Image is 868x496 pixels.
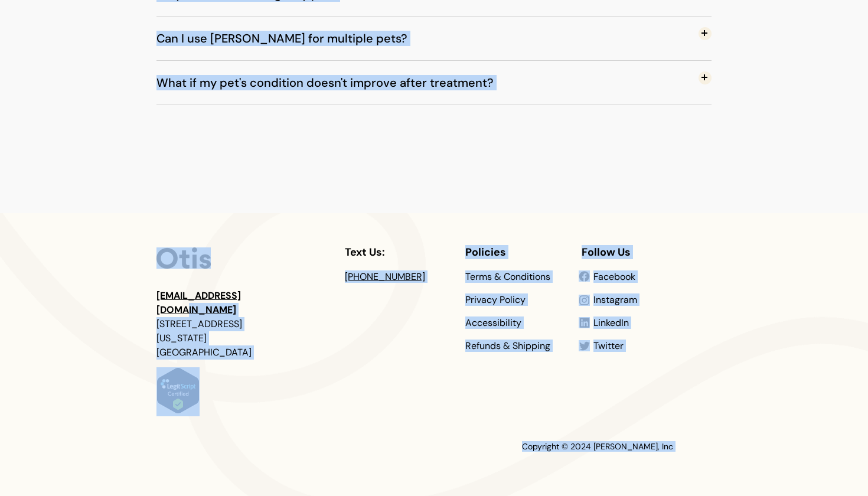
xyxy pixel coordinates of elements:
[593,295,637,305] a: Instagram
[156,19,425,58] span: Can I use [PERSON_NAME] for multiple pets?
[345,245,385,259] span: Text Us:
[593,270,635,283] span: Facebook
[465,293,526,306] span: Privacy Policy
[582,245,631,259] span: Follow Us
[156,318,252,358] span: [STREET_ADDRESS] [US_STATE][GEOGRAPHIC_DATA]
[522,441,673,452] span: Copyright © 2024 [PERSON_NAME], Inc
[345,270,425,283] a: [PHONE_NUMBER]
[156,367,200,414] img: Verify Approval for www.otisforpets.com
[465,340,550,352] span: Refunds & Shipping
[465,270,550,283] span: Terms & Conditions
[465,245,506,259] span: Policies
[593,341,624,351] a: Twitter
[156,17,712,60] button: Can I use [PERSON_NAME] for multiple pets?
[593,318,629,328] a: LinkedIn
[593,340,624,352] span: Twitter
[156,406,200,416] a: Verify LegitScript Approval for www.otisforpets.com
[593,316,629,329] span: LinkedIn
[465,295,526,305] a: Privacy Policy
[465,341,550,351] a: Refunds & Shipping
[465,272,550,282] a: Terms & Conditions
[465,318,521,328] a: Accessibility
[593,272,635,282] a: Facebook
[593,293,637,306] span: Instagram
[465,316,521,329] span: Accessibility
[156,61,712,105] button: What if my pet's condition doesn't improve after treatment?
[156,63,511,102] span: What if my pet's condition doesn't improve after treatment?
[156,289,241,316] a: [EMAIL_ADDRESS][DOMAIN_NAME]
